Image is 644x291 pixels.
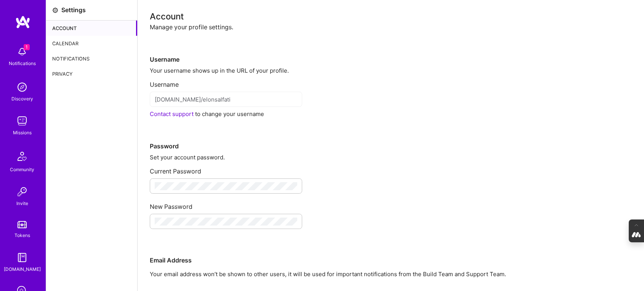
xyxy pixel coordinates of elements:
a: Contact support [150,110,194,118]
img: Community [13,147,31,165]
div: Username [150,75,632,89]
div: Notifications [9,59,36,67]
div: Set your account password. [150,153,632,161]
img: guide book [14,250,30,265]
div: Your username shows up in the URL of your profile. [150,67,632,75]
div: [DOMAIN_NAME] [4,265,41,273]
p: Your email address won’t be shown to other users, it will be used for important notifications fro... [150,270,632,278]
div: Password [150,118,632,150]
div: Account [46,21,137,36]
div: Privacy [46,66,137,81]
img: logo [15,15,30,29]
div: Notifications [46,51,137,66]
div: Calendar [46,36,137,51]
div: Email Address [150,232,632,264]
img: bell [14,44,30,59]
img: discovery [14,80,30,95]
span: 1 [24,44,30,50]
div: Account [150,12,632,20]
div: Manage your profile settings. [150,23,632,31]
div: Missions [13,129,32,137]
div: New Password [150,197,632,211]
div: Current Password [150,161,632,175]
div: Community [10,165,34,173]
div: to change your username [150,110,632,118]
img: Invite [14,184,30,199]
div: Invite [16,199,28,207]
img: teamwork [14,113,30,129]
div: Tokens [14,231,30,239]
div: Discovery [11,95,33,103]
i: icon Settings [52,7,58,13]
div: Username [150,31,632,64]
img: tokens [18,221,27,228]
div: Settings [61,6,86,14]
